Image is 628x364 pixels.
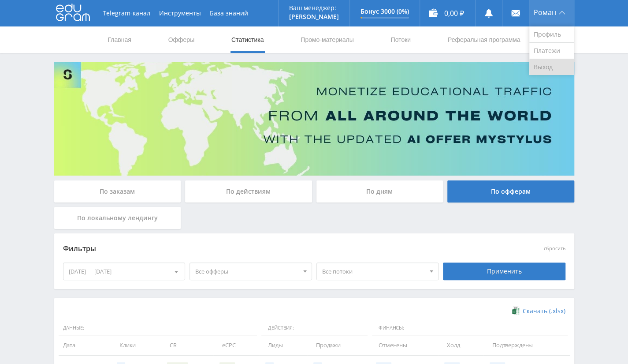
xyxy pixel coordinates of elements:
[307,335,370,355] td: Продажи
[107,26,132,53] a: Главная
[289,4,339,11] p: Ваш менеджер:
[300,26,354,53] a: Промо-материалы
[443,263,565,280] div: Применить
[529,26,574,43] a: Профиль
[372,321,568,336] span: Финансы:
[438,335,483,355] td: Холд
[529,43,574,59] a: Платежи
[54,180,181,203] div: По заказам
[54,62,574,176] img: Banner
[261,321,368,336] span: Действия:
[390,26,412,53] a: Потоки
[54,207,181,229] div: По локальному лендингу
[483,335,570,355] td: Подтверждены
[370,335,438,355] td: Отменены
[447,26,521,53] a: Реферальная программа
[322,263,425,280] span: Все потоки
[512,306,520,315] img: xlsx
[289,13,339,20] p: [PERSON_NAME]
[360,8,409,15] p: Бонус 3000 (0%)
[59,335,111,355] td: Дата
[316,180,443,203] div: По дням
[512,307,565,315] a: Скачать (.xlsx)
[195,263,298,280] span: Все офферы
[534,9,556,16] span: Роман
[59,321,257,336] span: Данные:
[63,242,439,255] div: Фильтры
[167,26,196,53] a: Офферы
[529,59,574,75] a: Выход
[230,26,265,53] a: Статистика
[259,335,307,355] td: Лиды
[523,308,565,315] span: Скачать (.xlsx)
[447,180,574,203] div: По офферам
[63,263,185,280] div: [DATE] — [DATE]
[111,335,161,355] td: Клики
[161,335,213,355] td: CR
[185,180,312,203] div: По действиям
[213,335,259,355] td: eCPC
[544,246,565,251] button: сбросить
